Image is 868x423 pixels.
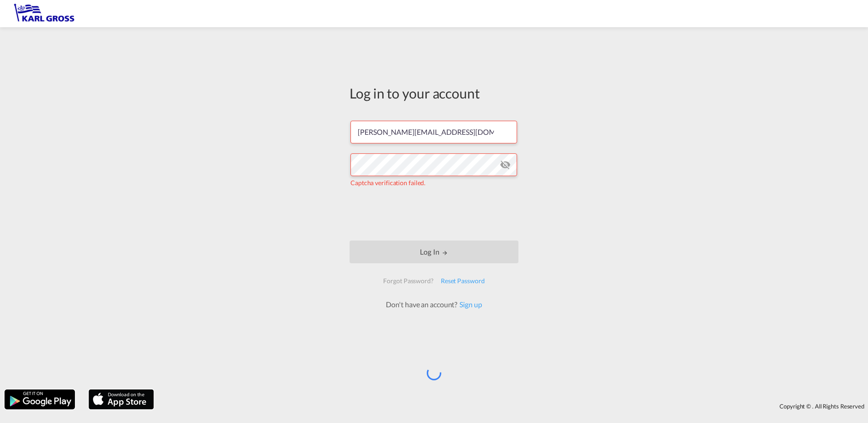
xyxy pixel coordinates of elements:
img: google.png [4,389,76,410]
span: Captcha verification failed. [350,179,425,187]
input: Enter email/phone number [350,121,517,143]
md-icon: icon-eye-off [500,159,511,170]
div: Log in to your account [350,84,518,103]
div: Copyright © . All Rights Reserved [158,398,868,414]
div: Don't have an account? [376,300,492,310]
div: Reset Password [437,273,488,289]
div: Forgot Password? [380,273,437,289]
img: apple.png [88,389,155,410]
a: Sign up [457,300,482,309]
img: 3269c73066d711f095e541db4db89301.png [14,4,75,24]
button: LOGIN [350,241,518,263]
iframe: reCAPTCHA [365,196,503,231]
